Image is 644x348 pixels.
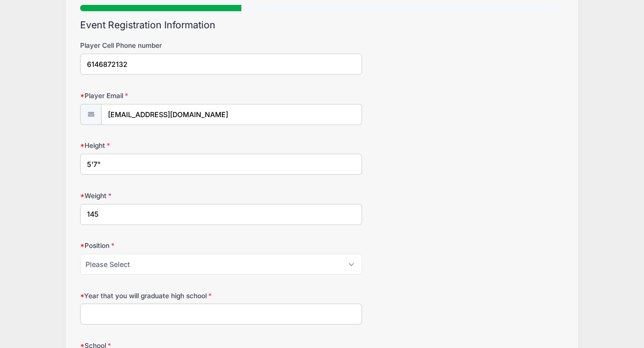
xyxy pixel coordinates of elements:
[80,291,241,301] label: Year that you will graduate high school
[101,104,362,125] input: email@email.com
[80,241,241,250] label: Position
[80,91,241,101] label: Player Email
[80,141,241,150] label: Height
[80,191,241,201] label: Weight
[80,20,564,31] h2: Event Registration Information
[80,41,241,50] label: Player Cell Phone number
